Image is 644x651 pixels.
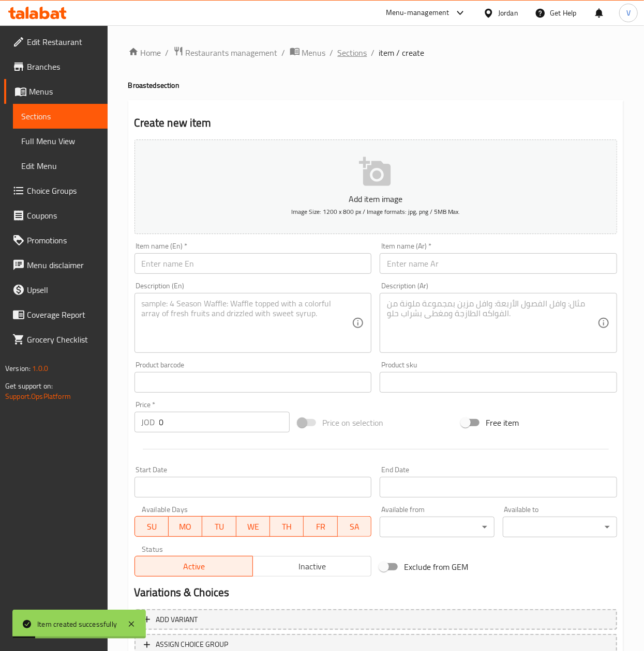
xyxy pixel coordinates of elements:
[371,47,375,59] li: /
[4,228,108,253] a: Promotions
[134,115,617,131] h2: Create new item
[156,638,229,651] span: ASSIGN CHOICE GROUP
[134,585,617,600] h2: Variations & Choices
[169,516,202,537] button: MO
[4,203,108,228] a: Coupons
[173,519,198,534] span: MO
[27,308,99,321] span: Coverage Report
[4,302,108,327] a: Coverage Report
[4,79,108,104] a: Menus
[27,184,99,197] span: Choice Groups
[486,416,519,429] span: Free item
[338,516,371,537] button: SA
[282,47,286,59] li: /
[186,47,278,59] span: Restaurants management
[27,234,99,246] span: Promotions
[5,390,71,403] a: Support.OpsPlatform
[134,139,617,234] button: Add item imageImage Size: 1200 x 800 px / Image formats: jpg, png / 5MB Max.
[139,559,249,574] span: Active
[13,104,108,129] a: Sections
[4,54,108,79] a: Branches
[159,412,290,432] input: Please enter price
[202,516,236,537] button: TU
[291,206,460,218] span: Image Size: 1200 x 800 px / Image formats: jpg, png / 5MB Max.
[290,46,326,59] a: Menus
[270,516,304,537] button: TH
[404,561,468,573] span: Exclude from GEM
[274,519,299,534] span: TH
[338,47,367,59] a: Sections
[128,80,623,90] h4: Broasted section
[241,519,266,534] span: WE
[134,253,372,274] input: Enter name En
[308,519,333,534] span: FR
[380,372,617,393] input: Please enter product sku
[27,60,99,73] span: Branches
[4,29,108,54] a: Edit Restaurant
[236,516,270,537] button: WE
[128,46,623,59] nav: breadcrumb
[386,7,450,19] div: Menu-management
[13,129,108,153] a: Full Menu View
[380,253,617,274] input: Enter name Ar
[322,416,383,429] span: Price on selection
[27,36,99,48] span: Edit Restaurant
[134,516,169,537] button: SU
[27,209,99,222] span: Coupons
[151,193,601,205] p: Add item image
[37,618,117,630] div: Item created successfully
[142,416,155,428] p: JOD
[29,85,99,98] span: Menus
[304,516,337,537] button: FR
[330,47,334,59] li: /
[380,517,494,537] div: ​
[5,379,53,393] span: Get support on:
[257,559,367,574] span: Inactive
[4,277,108,302] a: Upsell
[32,362,48,375] span: 1.0.0
[206,519,232,534] span: TU
[27,284,99,296] span: Upsell
[134,372,372,393] input: Please enter product barcode
[4,178,108,203] a: Choice Groups
[21,160,99,172] span: Edit Menu
[379,47,425,59] span: item / create
[134,609,617,630] button: Add variant
[128,47,161,59] a: Home
[173,46,278,59] a: Restaurants management
[4,253,108,277] a: Menu disclaimer
[4,327,108,352] a: Grocery Checklist
[252,556,371,577] button: Inactive
[342,519,367,534] span: SA
[139,519,164,534] span: SU
[166,47,169,59] li: /
[503,517,617,537] div: ​
[5,362,31,375] span: Version:
[302,47,326,59] span: Menus
[27,333,99,346] span: Grocery Checklist
[156,613,198,626] span: Add variant
[27,259,99,271] span: Menu disclaimer
[498,7,518,19] div: Jordan
[134,556,253,577] button: Active
[626,7,631,19] span: V
[21,135,99,147] span: Full Menu View
[21,110,99,122] span: Sections
[13,153,108,178] a: Edit Menu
